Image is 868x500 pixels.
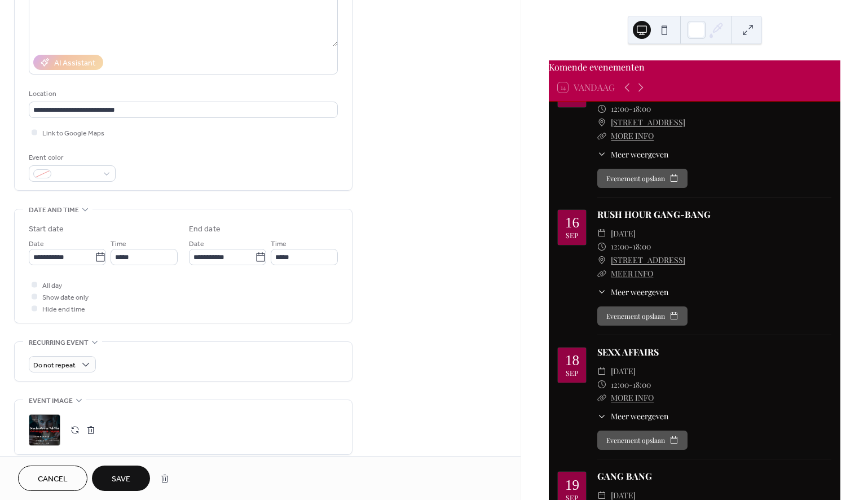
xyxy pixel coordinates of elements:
span: 12:00 [611,102,629,116]
button: Save [92,466,150,491]
button: ​Meer weergeven [597,286,668,298]
div: ​ [597,102,606,116]
div: ​ [597,378,606,392]
div: Event color [29,152,113,164]
div: Location [29,88,336,100]
div: ​ [597,365,606,378]
span: Hide end time [42,304,85,315]
div: ​ [597,253,606,267]
span: 18:00 [633,240,651,253]
span: Meer weergeven [611,410,668,422]
span: [DATE] [611,365,636,378]
span: Time [271,238,287,250]
span: Date [189,238,204,250]
span: Date and time [29,204,79,216]
span: Date [29,238,44,250]
span: Event image [29,395,73,407]
span: Time [111,238,126,250]
button: ​Meer weergeven [597,410,668,422]
span: 18:00 [633,378,651,392]
button: Evenement opslaan [597,169,688,188]
div: 19 [565,478,579,492]
div: ​ [597,148,606,160]
a: [STREET_ADDRESS] [611,253,685,267]
span: All day [42,280,62,292]
a: MORE INFO [611,392,654,403]
span: Link to Google Maps [42,128,104,139]
span: Do not repeat [33,359,76,372]
div: 16 [565,216,579,230]
span: Meer weergeven [611,286,668,298]
div: ​ [597,286,606,298]
button: Evenement opslaan [597,306,688,326]
span: 12:00 [611,240,629,253]
div: 18 [565,353,579,367]
a: [STREET_ADDRESS] [611,116,685,129]
span: Show date only [42,292,89,304]
div: ​ [597,391,606,405]
a: MEER INFO [611,268,653,279]
div: ​ [597,410,606,422]
button: Evenement opslaan [597,431,688,450]
button: ​Meer weergeven [597,148,668,160]
div: ​ [597,129,606,143]
div: ​ [597,267,606,280]
div: ​ [597,116,606,129]
button: Cancel [18,466,87,491]
span: - [629,378,633,392]
div: sep [566,370,578,377]
span: Save [112,473,130,485]
a: RUSH HOUR GANG-BANG [597,208,711,220]
span: 12:00 [611,378,629,392]
span: - [629,240,633,253]
span: 18:00 [633,102,651,116]
a: MORE INFO [611,130,654,141]
div: sep [566,232,578,239]
span: - [629,102,633,116]
span: Cancel [38,473,68,485]
span: Meer weergeven [611,148,668,160]
span: Recurring event [29,337,89,349]
a: SEXX AFFAIRS [597,346,659,358]
div: ; [29,414,60,446]
span: [DATE] [611,227,636,240]
div: Komende evenementen [549,60,840,74]
div: End date [189,223,221,235]
div: Start date [29,223,64,235]
a: GANG BANG [597,470,652,482]
div: ​ [597,240,606,253]
div: ​ [597,227,606,240]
